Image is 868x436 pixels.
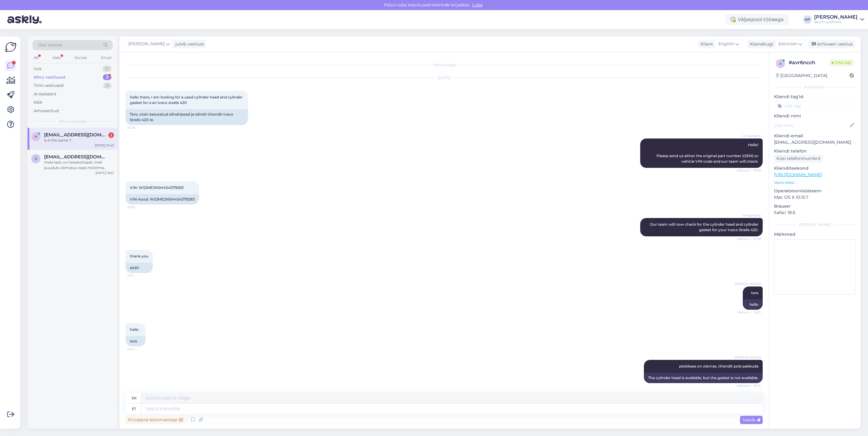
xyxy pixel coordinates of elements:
[814,15,864,24] a: [PERSON_NAME]BusTruckParts
[774,133,856,139] p: Kliendi email
[742,417,760,423] span: Saada
[103,66,111,72] div: 0
[126,62,763,68] div: Vestlus algas
[808,40,855,48] div: Arhiveeri vestlus
[774,148,856,154] p: Kliendi telefon
[814,15,858,20] div: [PERSON_NAME]
[774,101,856,110] input: Lisa tag
[127,273,150,278] span: 15:11
[779,41,797,47] span: Estonian
[698,41,713,47] div: Klient
[718,41,734,47] span: English
[774,194,856,201] p: Mac OS X 10.15.7
[738,213,761,218] span: AI Assistent
[51,54,62,62] div: Web
[130,327,139,332] span: hello
[737,383,761,388] span: Nähtud ✓ 15:24
[679,364,758,368] span: plokikaas on olemas, tihendit pole pakkuda
[774,203,856,209] p: Brauser
[829,59,854,66] span: Online
[103,83,111,89] div: 5
[130,254,148,258] span: thank you
[650,222,759,232] span: Our team will now check for the cylinder head and cylinder gasket for your Iveco Stralis 420.
[774,154,823,163] div: Küsi telefoninumbrit
[5,41,17,53] img: Askly Logo
[34,134,37,139] span: h
[789,59,829,66] div: # avr6ncch
[44,138,114,143] div: is it the same ?
[34,108,59,114] div: Arhiveeritud
[470,2,484,8] span: Luba
[73,54,88,62] div: Socials
[779,61,782,66] span: a
[126,109,248,125] div: Tere, otsin kasutatud silindripead ja silindri tihendit Iveco Stralis 420-le.
[127,205,150,209] span: 15:09
[774,84,856,90] div: Kliendi info
[774,113,856,119] p: Kliendi nimi
[173,41,204,47] div: juhib vestlust
[38,42,62,48] span: Otsi kliente
[644,373,763,383] div: The cylinder head is available, but the gasket is not available.
[132,404,136,414] div: et
[747,41,773,47] div: Klienditugi
[126,416,185,424] div: Privaatne kommentaar
[34,99,43,105] div: Kõik
[735,282,761,286] span: [PERSON_NAME]
[100,54,113,62] div: Email
[130,95,243,105] span: hello there, I am looking for a used cylinder head and cylinder gasket for a an iveco stralis 420
[34,91,56,97] div: AI Assistent
[735,355,761,360] span: [PERSON_NAME]
[103,74,111,80] div: 2
[737,310,761,315] span: Nähtud ✓ 15:23
[95,143,114,148] div: [DATE] 15:45
[44,154,108,160] span: arnoldas.v10@gmail.com
[44,160,114,171] div: meie ladu on teisekohapel, meil puudub võimalus osasi mõõtma minna
[35,156,37,161] span: a
[814,20,858,24] div: BusTruckParts
[96,171,114,175] div: [DATE] 16:01
[774,188,856,194] p: Operatsioonisüsteem
[126,75,763,80] div: [DATE]
[751,290,758,295] span: tere
[126,263,153,273] div: aitäh
[44,132,108,138] span: hanielhand@yahoo.com
[774,172,822,177] a: [URL][DOMAIN_NAME]
[738,134,761,138] span: AI Assistent
[132,393,137,403] div: en
[127,347,150,351] span: 15:24
[34,74,66,80] div: Minu vestlused
[34,66,41,72] div: Uus
[774,209,856,216] p: Safari 18.6
[34,83,64,89] div: Tiimi vestlused
[774,139,856,146] p: [EMAIL_ADDRESS][DOMAIN_NAME]
[59,119,86,124] span: Minu vestlused
[774,165,856,172] p: Klienditeekond
[726,14,788,25] div: Väljaspool tööaega
[127,125,150,130] span: 15:08
[776,72,827,79] div: [GEOGRAPHIC_DATA]
[803,15,812,24] div: AP
[108,132,114,138] div: 2
[774,94,856,100] p: Kliendi tag'id
[737,237,761,241] span: Nähtud ✓ 15:09
[130,185,184,190] span: VIN: WSJME2NSH404379283
[743,299,763,310] div: hello
[737,168,761,173] span: Nähtud ✓ 15:08
[32,54,39,62] div: All
[128,41,165,47] span: [PERSON_NAME]
[774,180,856,185] p: Vaata edasi ...
[126,336,145,346] div: tere
[126,194,199,205] div: VIN-kood: WSJME2NSH404379283
[774,231,856,238] p: Märkmed
[774,122,849,129] input: Lisa nimi
[774,222,856,227] div: [PERSON_NAME]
